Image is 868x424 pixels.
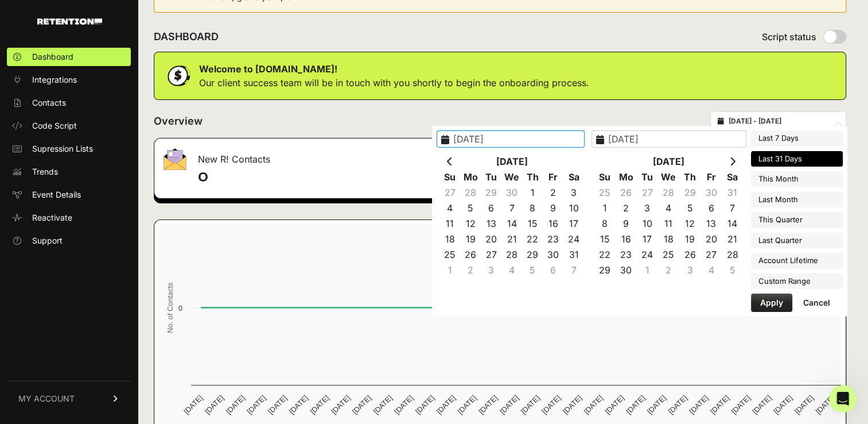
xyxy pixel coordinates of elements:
[32,166,58,178] span: Trends
[439,169,460,185] th: Su
[637,263,658,278] td: 1
[543,216,563,232] td: 16
[751,171,843,187] li: This Month
[414,394,436,416] text: [DATE]
[679,216,700,232] td: 12
[751,273,843,290] li: Custom Range
[18,393,75,404] span: MY ACCOUNT
[55,336,64,345] button: Upload attachment
[637,247,658,263] td: 24
[439,216,460,232] td: 11
[645,394,668,416] text: [DATE]
[794,294,839,312] button: Cancel
[481,263,501,278] td: 3
[481,232,501,247] td: 20
[637,201,658,216] td: 3
[658,232,679,247] td: 18
[772,394,794,416] text: [DATE]
[27,190,179,211] li: As a reminder, you own this 1st party data forever
[540,394,562,416] text: [DATE]
[501,247,522,263] td: 28
[199,63,337,75] strong: Welcome to [DOMAIN_NAME]!
[594,201,615,216] td: 1
[166,282,174,333] text: No. of Contacts
[164,61,192,90] img: dollar-coin-05c43ed7efb7bc0c12610022525b4bbbb207c7efeef5aecc26f025e68dcafac9.png
[751,151,843,167] li: Last 31 Days
[522,169,543,185] th: Th
[7,117,131,135] a: Code Script
[813,394,836,416] text: [DATE]
[522,185,543,201] td: 1
[519,394,542,416] text: [DATE]
[37,18,102,25] img: Retention.com
[27,155,179,187] li: You can continue to email the leads we provided to you until they're deemed as unengaged
[522,263,543,278] td: 5
[481,247,501,263] td: 27
[751,130,843,147] li: Last 7 Days
[501,216,522,232] td: 14
[32,74,77,86] span: Integrations
[658,169,679,185] th: We
[224,394,247,416] text: [DATE]
[615,263,636,278] td: 30
[32,212,72,223] span: Reactivate
[679,263,700,278] td: 3
[18,218,144,227] b: Your account is now closed.
[522,201,543,216] td: 8
[658,263,679,278] td: 2
[460,201,481,216] td: 5
[439,201,460,216] td: 4
[439,247,460,263] td: 25
[594,169,615,185] th: Su
[245,394,267,416] text: [DATE]
[594,216,615,232] td: 8
[722,216,743,232] td: 14
[722,185,743,201] td: 31
[36,336,45,345] button: Gif picker
[750,394,773,416] text: [DATE]
[722,247,743,263] td: 28
[543,201,563,216] td: 9
[658,185,679,201] td: 28
[543,232,563,247] td: 23
[667,394,689,416] text: [DATE]
[18,280,179,302] div: Help [PERSON_NAME] understand how they’re doing:
[32,143,93,155] span: Supression Lists
[501,232,522,247] td: 21
[7,209,131,227] a: Reactivate
[203,394,225,416] text: [DATE]
[700,169,722,185] th: Fr
[615,154,722,169] th: [DATE]
[18,336,27,345] button: Emoji picker
[32,235,63,246] span: Support
[501,263,522,278] td: 4
[679,169,700,185] th: Th
[439,263,460,278] td: 1
[198,168,490,187] h4: 0
[439,185,460,201] td: 27
[563,201,584,216] td: 10
[543,185,563,201] td: 2
[439,232,460,247] td: 18
[679,201,700,216] td: 5
[460,154,563,169] th: [DATE]
[182,394,204,416] text: [DATE]
[460,247,481,263] td: 26
[594,185,615,201] td: 25
[751,192,843,208] li: Last Month
[501,185,522,201] td: 30
[9,273,220,310] div: R!bot says…
[679,247,700,263] td: 26
[563,247,584,263] td: 31
[501,169,522,185] th: We
[722,169,743,185] th: Sa
[481,185,501,201] td: 29
[543,169,563,185] th: Fr
[658,247,679,263] td: 25
[615,185,636,201] td: 26
[751,294,792,312] button: Apply
[700,216,722,232] td: 13
[7,381,131,416] a: MY ACCOUNT
[501,201,522,216] td: 7
[730,394,752,416] text: [DATE]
